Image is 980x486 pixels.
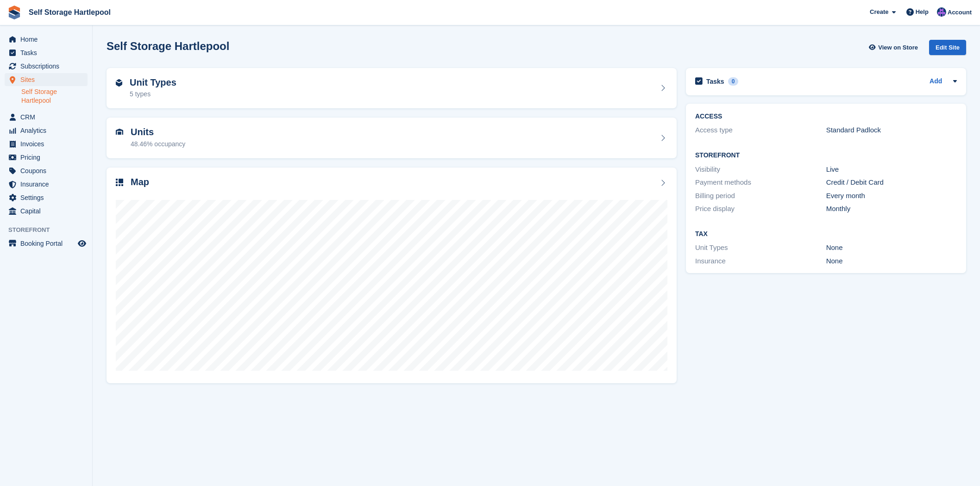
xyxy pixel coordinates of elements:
div: Credit / Debit Card [826,177,957,188]
a: menu [5,205,88,218]
span: Booking Portal [20,237,76,250]
div: Billing period [695,191,826,201]
h2: Units [131,127,185,137]
div: Unit Types [695,243,826,253]
span: View on Store [878,43,918,52]
a: menu [5,124,88,137]
div: 48.46% occupancy [131,139,185,149]
a: Map [107,168,677,384]
span: Pricing [20,151,76,164]
div: None [826,243,957,253]
a: Preview store [76,238,88,249]
h2: Tasks [706,77,724,86]
span: Capital [20,205,76,218]
a: menu [5,237,88,250]
a: Self Storage Hartlepool [21,87,88,105]
a: Self Storage Hartlepool [25,5,114,20]
span: Coupons [20,164,76,177]
span: Invoices [20,137,76,150]
a: menu [5,164,88,177]
div: Price display [695,204,826,214]
img: map-icn-33ee37083ee616e46c38cad1a60f524a97daa1e2b2c8c0bc3eb3415660979fc1.svg [116,179,123,186]
span: Sites [20,73,76,86]
span: CRM [20,111,76,124]
span: Subscriptions [20,60,76,73]
div: Every month [826,191,957,201]
div: Monthly [826,204,957,214]
a: menu [5,191,88,204]
div: Payment methods [695,177,826,188]
div: 0 [728,77,739,86]
div: 5 types [130,89,176,99]
span: Storefront [8,225,92,235]
span: Home [20,33,76,46]
span: Insurance [20,178,76,191]
a: menu [5,178,88,191]
a: menu [5,151,88,164]
h2: Map [131,177,149,187]
h2: Storefront [695,152,957,159]
span: Tasks [20,46,76,59]
h2: Unit Types [130,77,176,88]
a: menu [5,33,88,46]
h2: ACCESS [695,113,957,120]
div: None [826,256,957,267]
h2: Self Storage Hartlepool [107,40,229,52]
h2: Tax [695,231,957,238]
a: menu [5,46,88,59]
a: Edit Site [929,40,966,59]
div: Visibility [695,164,826,175]
span: Create [870,7,888,17]
span: Account [948,8,972,17]
a: menu [5,73,88,86]
span: Settings [20,191,76,204]
a: Units 48.46% occupancy [107,118,677,158]
a: menu [5,60,88,73]
a: Unit Types 5 types [107,68,677,109]
img: unit-icn-7be61d7bf1b0ce9d3e12c5938cc71ed9869f7b940bace4675aadf7bd6d80202e.svg [116,129,123,135]
a: menu [5,137,88,150]
a: View on Store [867,40,922,55]
a: menu [5,111,88,124]
div: Standard Padlock [826,125,957,136]
span: Analytics [20,124,76,137]
div: Edit Site [929,40,966,55]
div: Insurance [695,256,826,267]
div: Access type [695,125,826,136]
img: Sean Wood [937,7,946,17]
div: Live [826,164,957,175]
img: unit-type-icn-2b2737a686de81e16bb02015468b77c625bbabd49415b5ef34ead5e3b44a266d.svg [116,79,122,87]
span: Help [916,7,929,17]
a: Add [930,76,942,87]
img: stora-icon-8386f47178a22dfd0bd8f6a31ec36ba5ce8667c1dd55bd0f319d3a0aa187defe.svg [7,6,21,19]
